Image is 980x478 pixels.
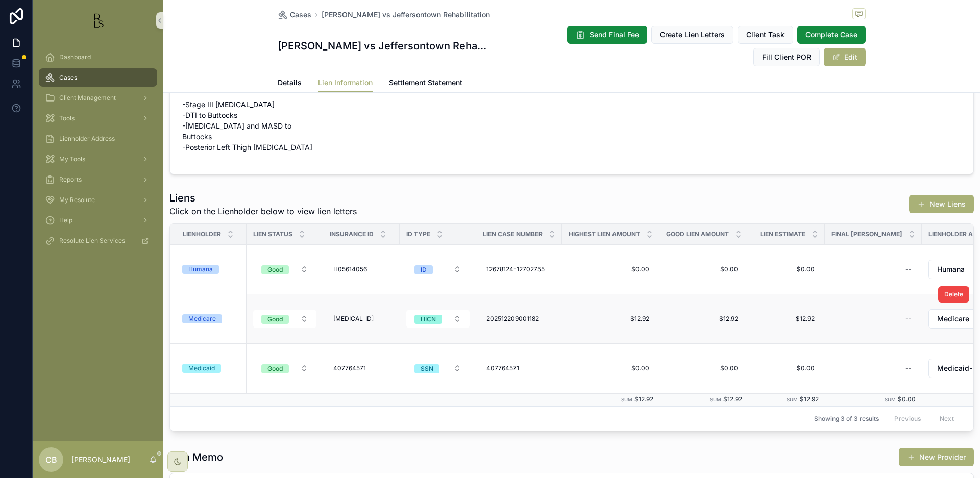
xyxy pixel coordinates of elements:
div: -- [905,364,912,372]
a: 202512209001182 [482,311,556,327]
a: Dashboard [39,48,157,66]
div: HICN [421,315,436,324]
a: [MEDICAL_ID] [329,311,394,327]
a: Details [278,73,302,94]
a: 12678124-12702755 [482,261,556,278]
div: scrollable content [33,41,163,263]
span: Complete Case [805,30,857,40]
button: New Provider [899,448,974,466]
span: Showing 3 of 3 results [814,415,879,423]
a: Select Button [406,359,470,378]
button: Select Button [406,260,470,279]
span: [MEDICAL_ID] [333,315,374,323]
a: Select Button [406,260,470,279]
a: $0.00 [754,261,819,278]
span: Lien Information [318,78,373,88]
a: Medicaid [182,364,240,373]
a: $0.00 [568,360,653,376]
a: Lien Information [318,73,373,93]
span: Cases [290,10,311,20]
span: $12.92 [800,395,819,403]
span: Click on the Lienholder below to view lien letters [169,205,357,217]
span: Details [278,78,302,88]
span: Final [PERSON_NAME] [831,230,902,238]
span: Highest Lien Amount [569,230,640,238]
small: Sum [710,397,721,402]
h1: Liens [169,191,357,205]
span: Medicaid-[GEOGRAPHIC_DATA] [937,363,979,373]
span: $0.00 [758,265,815,273]
span: Fill Client POR [762,52,811,62]
span: $12.92 [634,395,653,403]
span: 202512209001182 [486,315,539,323]
a: Settlement Statement [389,73,462,94]
button: Fill Client POR [753,48,820,66]
a: My Resolute [39,191,157,209]
button: Select Button [253,260,316,279]
span: Humana [937,264,965,274]
a: Client Management [39,89,157,107]
small: Sum [787,397,798,402]
span: Client Task [746,30,785,40]
div: Good [267,265,283,274]
span: $0.00 [758,364,815,372]
a: Humana [182,265,240,274]
span: 407764571 [486,364,519,372]
a: Cases [39,68,157,87]
h1: [PERSON_NAME] vs Jeffersontown Rehabilitation [278,39,491,53]
span: $0.00 [898,395,916,403]
span: Resolute Lien Services [59,237,125,245]
span: ID Type [406,230,430,238]
span: Medicare [937,314,969,324]
a: Select Button [253,309,317,329]
span: Client Management [59,94,116,102]
span: $12.92 [670,315,738,323]
small: Sum [621,397,632,402]
small: Sum [885,397,896,402]
button: Client Task [738,26,793,44]
span: Good Lien Amount [666,230,729,238]
span: Lien Case Number [483,230,543,238]
span: H05614056 [333,265,367,273]
a: Select Button [253,260,317,279]
span: Settlement Statement [389,78,462,88]
span: Reports [59,175,82,184]
a: Tools [39,109,157,128]
a: -- [831,311,916,327]
a: Medicare [182,314,240,323]
button: Delete [938,286,969,303]
span: Lienholder Address [59,135,115,143]
a: $0.00 [568,261,653,278]
a: Cases [278,10,311,20]
button: Send Final Fee [567,26,647,44]
button: Select Button [253,359,316,378]
a: -- [831,261,916,278]
p: -Stage III [MEDICAL_DATA] -DTI to Buttocks -[MEDICAL_DATA] and MASD to Buttocks -Posterior Left T... [182,99,371,153]
a: Select Button [406,309,470,329]
span: CB [45,454,57,466]
span: $12.92 [572,315,649,323]
a: [PERSON_NAME] vs Jeffersontown Rehabilitation [322,10,490,20]
span: $12.92 [758,315,815,323]
a: $12.92 [666,311,742,327]
span: Dashboard [59,53,91,61]
span: $12.92 [723,395,742,403]
button: Complete Case [797,26,866,44]
span: Send Final Fee [590,30,639,40]
span: Help [59,216,72,224]
span: Lienholder [183,230,221,238]
span: Insurance ID [330,230,374,238]
button: Edit [824,48,866,66]
a: My Tools [39,150,157,168]
button: New Liens [909,195,974,213]
div: Humana [188,265,213,274]
div: SSN [421,364,433,373]
h1: Lien Memo [169,450,223,464]
a: $12.92 [754,311,819,327]
button: Create Lien Letters [651,26,733,44]
div: -- [905,315,912,323]
span: $0.00 [670,265,738,273]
